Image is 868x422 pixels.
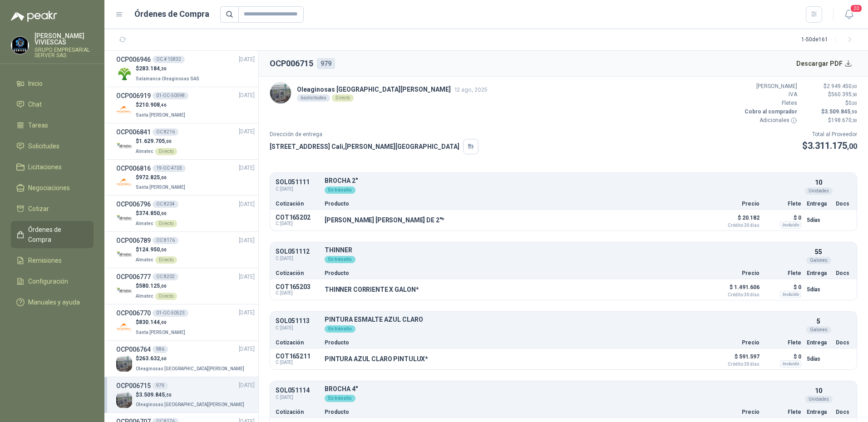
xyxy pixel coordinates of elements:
[802,130,857,139] p: Total al Proveedor
[325,355,428,363] p: PINTURA AZUL CLARO PINTULUX*
[325,386,801,393] p: BROCHA 4"
[297,94,330,102] div: 6 solicitudes
[28,79,43,88] span: Inicio
[139,355,167,362] span: 263.632
[139,319,167,325] span: 830.144
[134,8,209,20] h1: Órdenes de Compra
[841,6,857,23] button: 20
[35,33,94,45] p: [PERSON_NAME] VIVIESCAS
[276,409,319,415] p: Cotización
[714,340,759,345] p: Precio
[153,273,178,280] div: OC 8202
[714,362,759,367] span: Crédito 30 días
[714,409,759,415] p: Precio
[155,220,177,227] div: Directo
[852,84,857,89] span: ,00
[116,199,151,209] h3: OCP006796
[153,382,168,389] div: 979
[116,102,132,118] img: Company Logo
[116,272,151,282] h3: OCP006777
[714,212,759,228] p: $ 20.182
[153,309,188,317] div: 01-OC-50523
[852,118,857,123] span: ,50
[276,186,319,193] span: C: [DATE]
[807,201,830,206] p: Entrega
[852,92,857,97] span: ,50
[276,201,319,206] p: Cotización
[11,11,57,22] img: Logo peakr
[116,344,255,373] a: OCP006764986[DATE] Company Logo$263.632,60Oleaginosas [GEOGRAPHIC_DATA][PERSON_NAME]
[136,318,187,327] p: $
[116,211,132,226] img: Company Logo
[276,248,319,255] p: SOL051112
[153,346,168,353] div: 986
[116,66,132,82] img: Company Logo
[160,103,167,108] span: ,46
[153,56,185,63] div: OC # 15832
[270,57,313,70] h2: OCP006715
[116,91,255,119] a: OCP00691901-OC-50598[DATE] Company Logo$210.908,46Santa [PERSON_NAME]
[139,174,167,181] span: 972.825
[743,82,797,91] p: [PERSON_NAME]
[239,200,255,209] span: [DATE]
[239,55,255,64] span: [DATE]
[325,286,419,293] p: THINNER CORRIENTE X GALON*
[817,316,820,326] p: 5
[116,308,151,318] h3: OCP006770
[116,344,151,354] h3: OCP006764
[815,177,822,187] p: 10
[836,409,851,415] p: Docs
[11,273,94,290] a: Configuración
[11,137,94,155] a: Solicitudes
[239,345,255,353] span: [DATE]
[11,117,94,134] a: Tareas
[803,108,857,116] p: $
[28,141,59,151] span: Solicitudes
[827,83,857,89] span: 2.949.450
[803,99,857,108] p: $
[807,215,830,226] p: 5 días
[803,116,857,125] p: $
[325,325,355,333] div: En tránsito
[11,75,94,92] a: Inicio
[136,209,177,218] p: $
[116,54,255,83] a: OCP006946OC # 15832[DATE] Company Logo$283.184,30Salamanca Oleaginosas SAS
[325,409,709,415] p: Producto
[153,201,178,208] div: OC 8204
[136,64,201,73] p: $
[153,128,178,136] div: OC 8216
[136,149,153,154] span: Almatec
[802,139,857,153] p: $
[239,128,255,136] span: [DATE]
[780,221,801,229] div: Incluido
[239,381,255,390] span: [DATE]
[836,340,851,345] p: Docs
[139,210,167,216] span: 374.850
[136,113,185,118] span: Santa [PERSON_NAME]
[847,142,857,151] span: ,00
[765,340,801,345] p: Flete
[165,393,172,397] span: ,50
[325,270,709,276] p: Producto
[239,164,255,172] span: [DATE]
[116,127,151,137] h3: OCP006841
[850,4,863,13] span: 20
[765,201,801,206] p: Flete
[836,270,851,276] p: Docs
[155,256,177,264] div: Directo
[815,247,822,257] p: 55
[160,284,167,289] span: ,00
[808,140,857,151] span: 3.311.175
[116,319,132,335] img: Company Logo
[136,354,246,363] p: $
[325,395,355,402] div: En tránsito
[11,158,94,176] a: Licitaciones
[136,245,177,254] p: $
[743,99,797,108] p: Fletes
[136,101,187,109] p: $
[116,381,255,409] a: OCP006715979[DATE] Company Logo$3.509.845,50Oleaginosas [GEOGRAPHIC_DATA][PERSON_NAME]
[454,86,488,93] span: 12 ago, 2025
[824,108,857,115] span: 3.509.845
[139,392,172,398] span: 3.509.845
[116,272,255,300] a: OCP006777OC 8202[DATE] Company Logo$580.125,00AlmatecDirecto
